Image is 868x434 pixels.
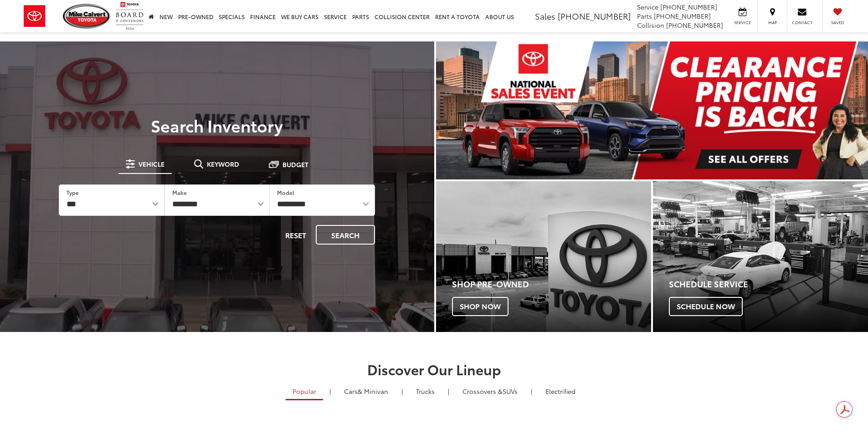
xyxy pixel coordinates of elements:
[282,161,308,168] span: Budget
[399,387,405,396] li: |
[38,116,396,134] h3: Search Inventory
[207,161,239,167] span: Keyword
[452,297,508,316] span: Shop Now
[277,189,294,196] label: Model
[792,20,812,26] span: Contact
[669,297,743,316] span: Schedule Now
[653,181,868,332] div: Toyota
[827,20,847,26] span: Saved
[666,20,723,30] span: [PHONE_NUMBER]
[669,280,868,289] h4: Schedule Service
[660,2,717,11] span: [PHONE_NUMBER]
[637,2,658,11] span: Service
[452,280,651,289] h4: Shop Pre-Owned
[558,10,631,22] span: [PHONE_NUMBER]
[277,225,314,245] button: Reset
[535,10,555,22] span: Sales
[637,20,664,30] span: Collision
[446,387,452,396] li: |
[653,181,868,332] a: Schedule Service Schedule Now
[462,387,503,396] span: Crossovers &
[113,362,755,377] h2: Discover Our Lineup
[409,383,442,399] a: Trucks
[539,383,582,399] a: Electrified
[436,181,651,332] div: Toyota
[139,161,164,167] span: Vehicle
[327,387,333,396] li: |
[286,383,323,400] a: Popular
[436,181,651,332] a: Shop Pre-Owned Shop Now
[67,189,79,196] label: Type
[358,387,388,396] span: & Minivan
[172,189,187,196] label: Make
[63,4,111,29] img: Mike Calvert Toyota
[529,387,534,396] li: |
[456,383,524,399] a: SUVs
[732,20,753,26] span: Service
[654,11,711,20] span: [PHONE_NUMBER]
[316,225,375,245] button: Search
[762,20,782,26] span: Map
[637,11,652,20] span: Parts
[337,383,395,399] a: Cars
